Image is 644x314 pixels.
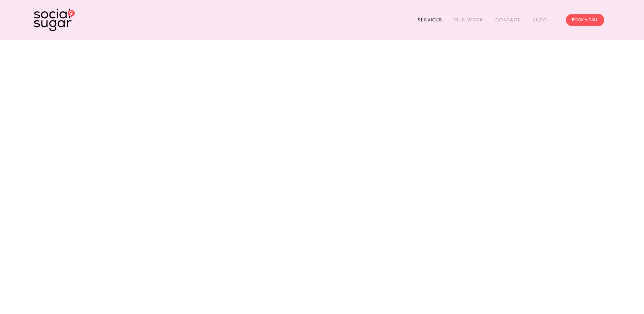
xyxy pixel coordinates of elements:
a: Services [418,15,442,25]
a: Blog [533,15,548,25]
img: SocialSugar [34,8,75,31]
a: Our Work [454,15,483,25]
a: BOOK A CALL [566,14,604,26]
a: Contact [495,15,521,25]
